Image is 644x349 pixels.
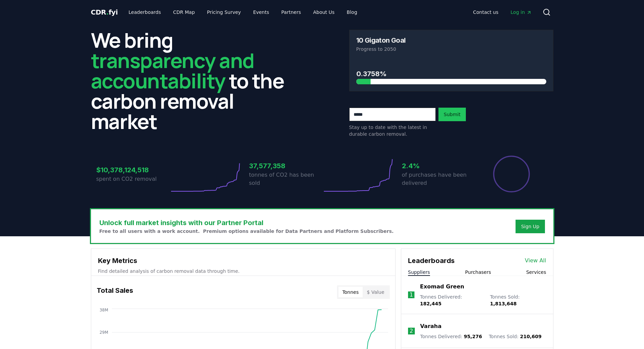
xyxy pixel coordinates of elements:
a: CDR.fyi [91,7,118,17]
a: Sign Up [521,223,539,230]
nav: Main [123,6,362,18]
a: Leaderboards [123,6,166,18]
h3: 10 Gigaton Goal [356,37,406,44]
a: Log in [505,6,537,18]
button: Purchasers [465,269,491,276]
h3: Unlock full market insights with our Partner Portal [99,218,394,228]
h3: Key Metrics [98,256,388,266]
p: Tonnes Sold : [489,333,542,340]
span: transparency and accountability [91,46,254,94]
a: View All [525,257,546,265]
span: 1,813,648 [490,301,517,306]
span: 182,445 [420,301,442,306]
button: Sign Up [516,220,545,233]
a: Contact us [468,6,504,18]
a: Varaha [420,322,442,330]
div: Percentage of sales delivered [493,155,530,193]
a: About Us [308,6,340,18]
a: Pricing Survey [201,6,246,18]
a: CDR Map [168,6,200,18]
p: tonnes of CO2 has been sold [249,171,322,187]
a: Partners [276,6,306,18]
a: Events [248,6,275,18]
p: Tonnes Delivered : [420,293,483,307]
button: Submit [438,108,466,121]
button: Services [526,269,546,276]
h3: 2.4% [402,161,475,171]
p: Free to all users with a work account. Premium options available for Data Partners and Platform S... [99,228,394,235]
h3: 0.3758% [356,69,546,79]
tspan: 38M [99,308,108,312]
button: $ Value [363,287,388,298]
p: Find detailed analysis of carbon removal data through time. [98,268,388,275]
tspan: 29M [99,330,108,335]
h3: Total Sales [97,285,133,299]
button: Tonnes [338,287,363,298]
span: 95,276 [464,334,482,339]
a: Blog [341,6,363,18]
button: Suppliers [408,269,430,276]
h3: Leaderboards [408,256,455,266]
span: Log in [510,9,531,16]
a: Exomad Green [420,283,464,291]
h3: 37,577,358 [249,161,322,171]
p: spent on CO2 removal [96,175,169,183]
h3: $10,378,124,518 [96,165,169,175]
span: . [106,8,109,16]
p: of purchases have been delivered [402,171,475,187]
p: Progress to 2050 [356,46,546,52]
h2: We bring to the carbon removal market [91,30,295,131]
p: Tonnes Delivered : [420,333,482,340]
p: Stay up to date with the latest in durable carbon removal. [349,124,436,137]
span: 210,609 [520,334,542,339]
p: 2 [410,327,413,335]
nav: Main [468,6,537,18]
p: 1 [409,291,413,299]
p: Tonnes Sold : [490,293,546,307]
span: CDR fyi [91,8,118,16]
